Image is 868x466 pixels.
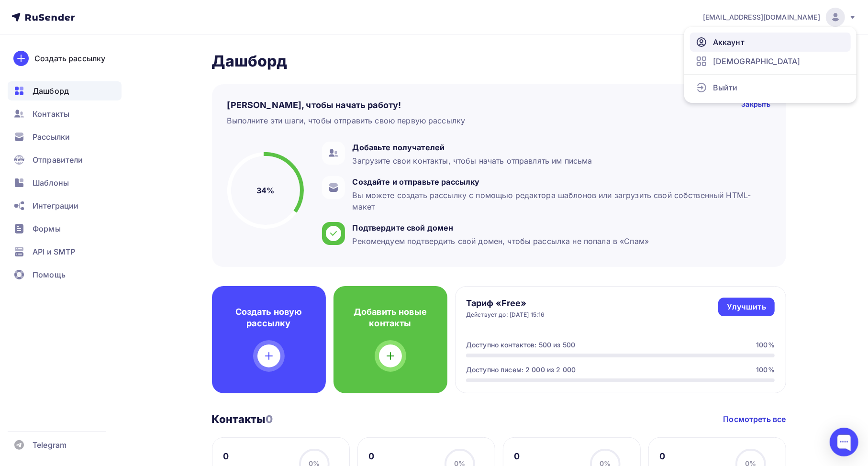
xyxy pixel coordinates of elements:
[227,100,401,111] h4: [PERSON_NAME], чтобы начать работу!
[33,131,70,143] span: Рассылки
[713,55,801,67] span: [DEMOGRAPHIC_DATA]
[756,365,775,375] div: 100%
[33,223,61,234] span: Формы
[33,269,66,280] span: Помощь
[33,200,78,211] span: Интеграции
[353,235,649,247] div: Рекомендуем подтвердить свой домен, чтобы рассылка не попала в «Спам»
[466,340,575,350] div: Доступно контактов: 500 из 500
[34,53,105,64] div: Создать рассылку
[8,150,122,169] a: Отправители
[703,12,820,22] span: [EMAIL_ADDRESS][DOMAIN_NAME]
[353,189,766,212] div: Вы можете создать рассылку с помощью редактора шаблонов или загрузить свой собственный HTML-макет
[353,176,766,188] div: Создайте и отправьте рассылку
[212,412,273,426] h3: Контакты
[33,439,67,451] span: Telegram
[256,185,274,196] h5: 34%
[713,36,745,48] span: Аккаунт
[33,85,69,97] span: Дашборд
[742,100,771,111] div: Закрыть
[33,108,69,120] span: Контакты
[8,219,122,238] a: Формы
[33,246,75,257] span: API и SMTP
[659,451,690,462] div: 0
[718,298,775,316] a: Улучшить
[353,222,649,233] div: Подтвердите свой домен
[223,451,265,462] div: 0
[713,82,738,93] span: Выйти
[684,27,857,103] ul: [EMAIL_ADDRESS][DOMAIN_NAME]
[8,104,122,123] a: Контакты
[212,52,786,71] h2: Дашборд
[8,173,122,192] a: Шаблоны
[368,451,394,462] div: 0
[514,451,559,462] div: 0
[353,142,592,153] div: Добавьте получателей
[466,311,545,319] div: Действует до: [DATE] 15:16
[756,340,775,350] div: 100%
[703,8,857,27] a: [EMAIL_ADDRESS][DOMAIN_NAME]
[349,306,432,329] h4: Добавить новые контакты
[353,155,592,166] div: Загрузите свои контакты, чтобы начать отправлять им письма
[33,154,83,166] span: Отправители
[33,177,69,189] span: Шаблоны
[227,115,466,126] div: Выполните эти шаги, чтобы отправить свою первую рассылку
[8,81,122,100] a: Дашборд
[227,306,311,329] h4: Создать новую рассылку
[727,301,766,312] div: Улучшить
[723,413,786,425] a: Посмотреть все
[466,298,545,309] h4: Тариф «Free»
[466,365,576,375] div: Доступно писем: 2 000 из 2 000
[266,413,273,425] span: 0
[8,127,122,146] a: Рассылки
